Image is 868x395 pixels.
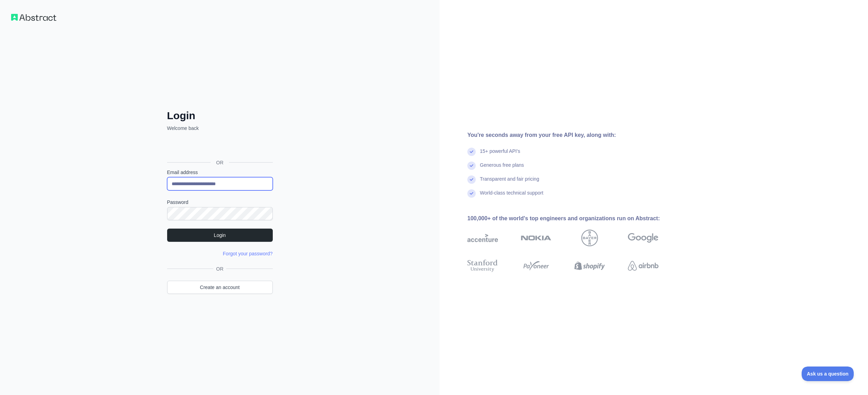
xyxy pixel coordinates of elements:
img: accenture [467,230,498,246]
img: Workflow [11,14,56,21]
img: check mark [467,148,476,156]
img: payoneer [521,258,551,273]
p: Welcome back [167,125,273,132]
span: OR [211,159,229,166]
img: check mark [467,189,476,198]
img: google [628,230,658,246]
img: shopify [574,258,605,273]
div: World-class technical support [480,189,543,203]
span: OR [213,265,226,272]
img: stanford university [467,258,498,273]
iframe: Toggle Customer Support [802,367,854,381]
img: nokia [521,230,551,246]
h2: Login [167,109,273,122]
div: Transparent and fair pricing [480,175,539,189]
img: airbnb [628,258,658,273]
label: Email address [167,169,273,176]
div: You're seconds away from your free API key, along with: [467,131,681,139]
a: Forgot your password? [223,251,272,256]
a: Create an account [167,281,273,294]
img: check mark [467,162,476,170]
label: Password [167,199,273,206]
img: check mark [467,175,476,184]
iframe: Sign in with Google Button [164,139,275,155]
div: Generous free plans [480,162,524,175]
img: bayer [581,230,598,246]
button: Login [167,229,273,242]
div: 15+ powerful API's [480,148,520,162]
div: 100,000+ of the world's top engineers and organizations run on Abstract: [467,214,681,223]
